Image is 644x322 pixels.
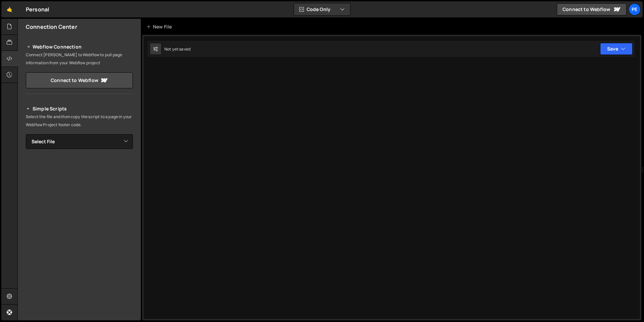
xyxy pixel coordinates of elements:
p: Connect [PERSON_NAME] to Webflow to pull page information from your Webflow project [26,51,133,67]
a: Pe [629,3,641,15]
h2: Simple Scripts [26,105,133,113]
button: Code Only [294,3,350,15]
h2: Webflow Connection [26,43,133,51]
div: Personal [26,5,49,13]
iframe: YouTube video player [26,225,133,285]
h2: Connection Center [26,23,77,30]
iframe: YouTube video player [26,160,133,220]
a: 🤙 [1,1,18,17]
button: Save [600,43,633,55]
a: Connect to Webflow [557,3,627,15]
p: Select the file and then copy the script to a page in your Webflow Project footer code. [26,113,133,129]
div: Not yet saved [164,46,191,52]
a: Connect to Webflow [26,72,133,88]
div: New File [146,23,174,30]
